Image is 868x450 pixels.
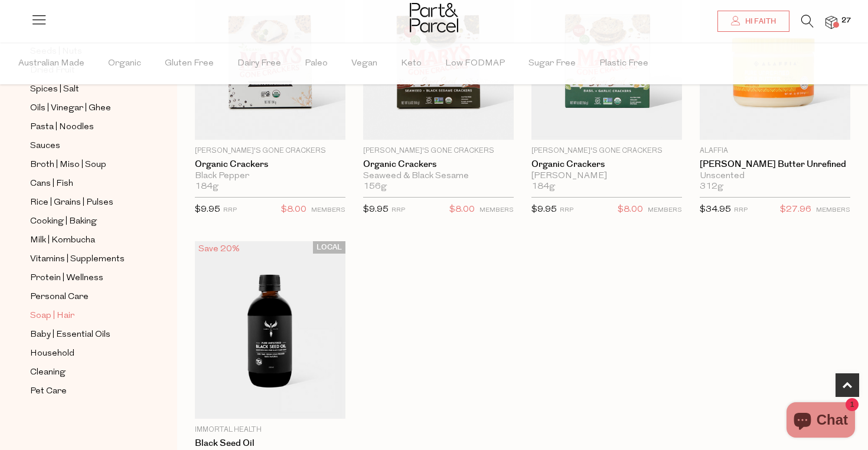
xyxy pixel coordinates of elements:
[599,43,648,84] span: Plastic Free
[30,290,89,304] span: Personal Care
[30,308,138,323] a: Soap | Hair
[391,207,405,213] small: RRP
[195,146,345,156] p: [PERSON_NAME]'s Gone Crackers
[30,290,138,304] a: Personal Care
[30,139,60,153] span: Sauces
[195,425,345,435] p: Immortal Health
[816,207,850,213] small: MEMBERS
[195,159,345,170] a: Organic Crackers
[195,438,345,449] a: Black Seed Oil
[410,3,458,32] img: Part&Parcel
[195,241,345,419] img: Black Seed Oil
[30,385,67,399] span: Pet Care
[531,146,682,156] p: [PERSON_NAME]'s Gone Crackers
[531,205,557,214] span: $9.95
[30,346,138,361] a: Household
[780,202,811,218] span: $27.96
[30,214,138,229] a: Cooking | Baking
[223,207,237,213] small: RRP
[363,171,514,182] div: Seaweed & Black Sesame
[30,328,110,342] span: Baby | Essential Oils
[30,271,138,285] a: Protein | Wellness
[700,182,723,192] span: 312g
[195,205,220,214] span: $9.95
[734,207,748,213] small: RRP
[195,182,218,192] span: 184g
[30,139,138,153] a: Sauces
[363,159,514,170] a: Organic Crackers
[838,15,854,26] span: 27
[165,43,214,84] span: Gluten Free
[30,120,94,134] span: Pasta | Noodles
[560,207,573,213] small: RRP
[30,366,66,380] span: Cleaning
[363,205,389,214] span: $9.95
[30,158,106,172] span: Broth | Miso | Soup
[363,182,387,192] span: 156g
[700,205,731,214] span: $34.95
[30,177,73,191] span: Cans | Fish
[30,271,103,285] span: Protein | Wellness
[648,207,682,213] small: MEMBERS
[305,43,328,84] span: Paleo
[30,215,97,229] span: Cooking | Baking
[531,182,555,192] span: 184g
[281,202,306,218] span: $8.00
[30,176,138,191] a: Cans | Fish
[195,171,345,182] div: Black Pepper
[108,43,141,84] span: Organic
[825,16,837,28] a: 27
[30,384,138,399] a: Pet Care
[311,207,345,213] small: MEMBERS
[351,43,377,84] span: Vegan
[445,43,505,84] span: Low FODMAP
[717,11,789,32] a: Hi Faith
[618,202,643,218] span: $8.00
[742,17,776,27] span: Hi Faith
[363,146,514,156] p: [PERSON_NAME]'s Gone Crackers
[30,83,79,97] span: Spices | Salt
[531,159,682,170] a: Organic Crackers
[449,202,475,218] span: $8.00
[700,146,850,156] p: Alaffia
[30,195,138,210] a: Rice | Grains | Pulses
[30,252,125,267] span: Vitamins | Supplements
[30,101,111,116] span: Oils | Vinegar | Ghee
[783,402,859,441] inbox-online-store-chat: Shopify online store chat
[30,327,138,342] a: Baby | Essential Oils
[531,171,682,182] div: [PERSON_NAME]
[30,120,138,134] a: Pasta | Noodles
[237,43,281,84] span: Dairy Free
[30,196,113,210] span: Rice | Grains | Pulses
[700,171,850,182] div: Unscented
[313,241,345,254] span: LOCAL
[30,309,74,323] span: Soap | Hair
[30,347,74,361] span: Household
[479,207,514,213] small: MEMBERS
[528,43,576,84] span: Sugar Free
[18,43,84,84] span: Australian Made
[30,157,138,172] a: Broth | Miso | Soup
[195,241,243,257] div: Save 20%
[30,234,95,248] span: Milk | Kombucha
[30,233,138,248] a: Milk | Kombucha
[30,101,138,116] a: Oils | Vinegar | Ghee
[401,43,422,84] span: Keto
[30,252,138,267] a: Vitamins | Supplements
[700,159,850,170] a: [PERSON_NAME] Butter Unrefined
[30,365,138,380] a: Cleaning
[30,82,138,97] a: Spices | Salt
